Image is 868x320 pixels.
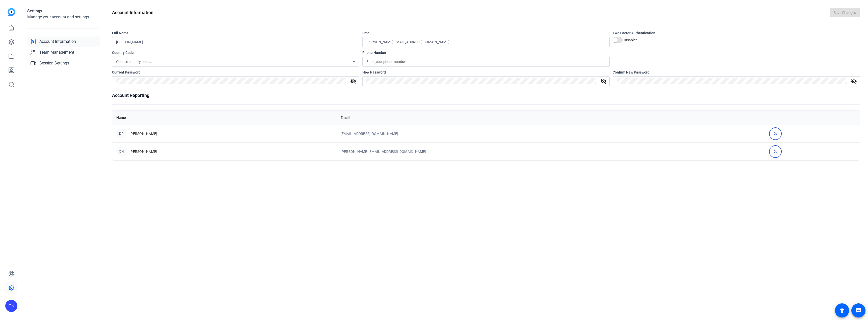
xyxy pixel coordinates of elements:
th: Name [112,111,337,125]
a: Session Settings [27,58,100,68]
div: Phone Number [362,50,610,55]
td: [EMAIL_ADDRESS][DOMAIN_NAME] [337,125,765,143]
th: Email [337,111,765,125]
label: Disabled [623,38,638,43]
img: blue-gradient.svg [8,8,15,16]
span: Choose country code... [116,60,152,64]
h2: Manage your account and settings [27,14,100,20]
div: Country Code [112,50,359,55]
input: Enter your phone number... [366,59,606,65]
span: [PERSON_NAME] [129,131,157,136]
div: 0s [769,145,782,158]
div: Email [362,30,610,35]
span: Account Information [39,39,76,45]
span: [PERSON_NAME] [129,149,157,154]
span: Team Management [39,49,74,55]
div: CN [116,147,126,157]
h1: Account Reporting [112,92,860,99]
span: Session Settings [39,60,69,66]
div: Two Factor Authentication [613,30,860,35]
h1: Account Information [112,9,153,16]
td: [PERSON_NAME][EMAIL_ADDRESS][DOMAIN_NAME] [337,143,765,160]
mat-icon: message [855,307,861,313]
mat-icon: visibility_off [848,78,860,84]
a: Team Management [27,47,100,57]
input: Enter your name... [116,39,355,45]
mat-icon: visibility_off [598,78,610,84]
a: Account Information [27,37,100,47]
mat-icon: accessibility [839,307,845,313]
div: 0s [769,127,782,140]
div: Confirm New Password [613,70,860,75]
div: Current Password [112,70,359,75]
mat-icon: visibility_off [347,78,359,84]
div: DP [116,129,126,139]
input: Enter your email... [366,39,606,45]
div: New Password [362,70,610,75]
h1: Settings [27,8,100,14]
div: CN [5,300,17,312]
div: Full Name [112,30,359,35]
